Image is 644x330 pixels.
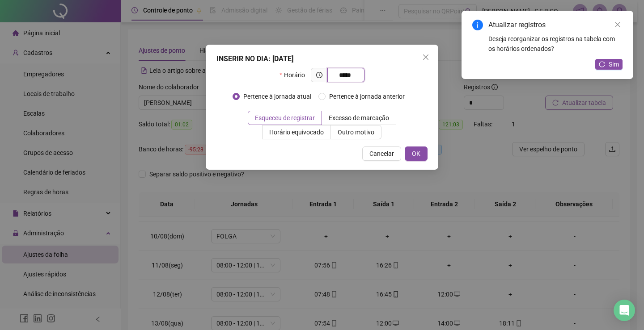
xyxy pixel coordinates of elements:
[338,129,374,136] span: Outro motivo
[609,59,619,69] span: Sim
[614,21,621,28] span: close
[422,54,429,61] span: close
[369,149,394,159] span: Cancelar
[240,92,315,101] span: Pertence à jornada atual
[412,149,420,159] span: OK
[472,20,483,30] span: info-circle
[329,114,389,121] span: Excesso de marcação
[595,59,623,70] button: Sim
[326,92,408,101] span: Pertence à jornada anterior
[405,146,428,161] button: OK
[269,129,324,136] span: Horário equivocado
[216,54,428,64] div: INSERIR NO DIA : [DATE]
[599,61,605,67] span: reload
[316,72,322,78] span: clock-circle
[488,20,623,30] div: Atualizar registros
[613,20,623,29] a: Close
[488,34,623,54] div: Deseja reorganizar os registros na tabela com os horários ordenados?
[280,68,310,82] label: Horário
[362,146,401,161] button: Cancelar
[419,50,433,64] button: Close
[614,300,635,321] div: Open Intercom Messenger
[255,114,315,121] span: Esqueceu de registrar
